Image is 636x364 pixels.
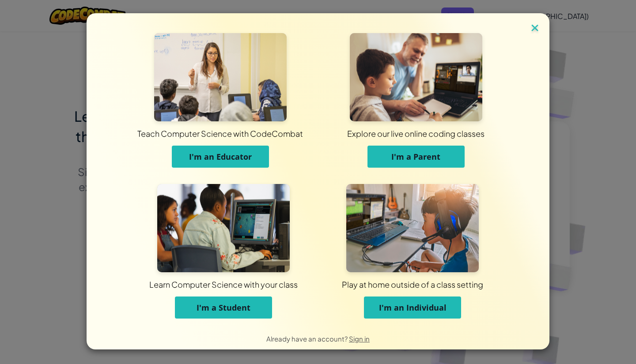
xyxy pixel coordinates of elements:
[391,151,440,162] span: I'm a Parent
[350,33,482,121] img: For Parents
[346,184,479,272] img: For Individuals
[197,302,250,313] span: I'm a Student
[157,184,290,272] img: For Students
[189,151,252,162] span: I'm an Educator
[266,334,349,343] span: Already have an account?
[175,296,272,319] button: I'm a Student
[195,279,630,290] div: Play at home outside of a class setting
[379,302,447,313] span: I'm an Individual
[349,334,370,343] a: Sign in
[529,22,541,35] img: close icon
[367,146,465,168] button: I'm a Parent
[172,146,269,168] button: I'm an Educator
[364,296,461,319] button: I'm an Individual
[154,33,287,121] img: For Educators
